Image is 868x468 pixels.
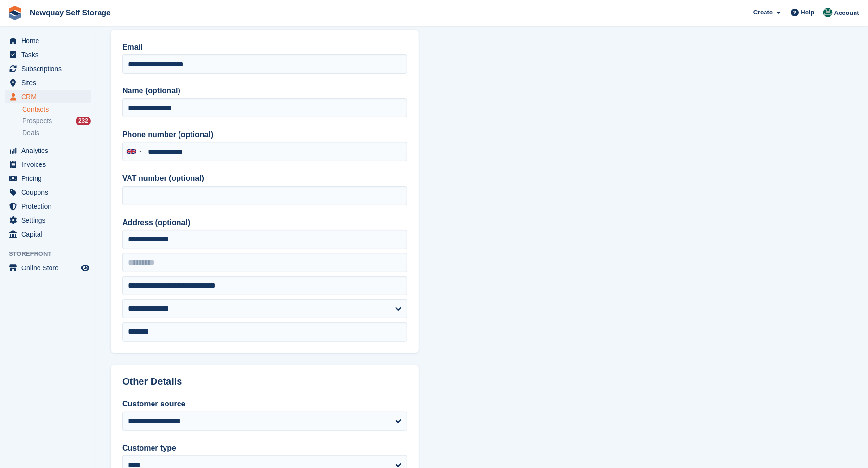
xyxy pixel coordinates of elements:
span: Coupons [21,186,79,199]
span: Deals [22,128,39,138]
label: Customer source [122,398,407,410]
span: Prospects [22,116,52,126]
span: Capital [21,228,79,241]
a: menu [5,200,91,213]
a: menu [5,48,91,62]
label: Address (optional) [122,217,407,228]
img: JON [823,8,833,17]
span: Subscriptions [21,62,79,76]
img: stora-icon-8386f47178a22dfd0bd8f6a31ec36ba5ce8667c1dd55bd0f319d3a0aa187defe.svg [8,6,22,20]
a: menu [5,144,91,157]
h2: Other Details [122,376,407,387]
a: menu [5,76,91,89]
label: Phone number (optional) [122,129,407,140]
a: menu [5,90,91,103]
span: Sites [21,76,79,89]
a: menu [5,186,91,199]
a: menu [5,172,91,185]
a: Newquay Self Storage [26,5,115,21]
a: menu [5,261,91,275]
span: Settings [21,214,79,227]
span: Pricing [21,172,79,185]
a: menu [5,158,91,171]
span: Create [753,8,773,17]
span: CRM [21,90,79,103]
a: menu [5,62,91,76]
span: Storefront [9,249,96,259]
div: United Kingdom: +44 [123,142,145,161]
a: Deals [22,128,91,138]
label: Name (optional) [122,85,407,97]
a: Prospects 232 [22,116,91,126]
label: Customer type [122,443,407,454]
span: Protection [21,200,79,213]
div: 232 [76,117,91,125]
a: menu [5,214,91,227]
span: Account [834,8,859,18]
span: Invoices [21,158,79,171]
span: Tasks [21,48,79,62]
span: Home [21,34,79,48]
a: Contacts [22,105,91,114]
a: Preview store [79,262,91,274]
a: menu [5,228,91,241]
span: Analytics [21,144,79,157]
span: Help [801,8,815,17]
span: Online Store [21,261,79,275]
label: Email [122,41,407,53]
a: menu [5,34,91,48]
label: VAT number (optional) [122,173,407,184]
